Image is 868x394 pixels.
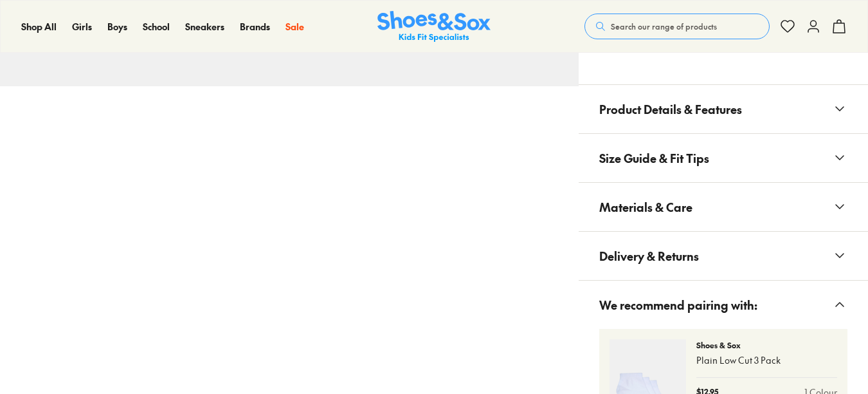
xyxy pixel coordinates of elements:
[185,20,224,33] span: Sneakers
[72,20,92,33] span: Girls
[599,56,847,69] iframe: Find in Store
[599,237,699,275] span: Delivery & Returns
[143,20,170,33] a: School
[377,11,491,42] img: SNS_Logo_Responsive.svg
[240,20,270,33] a: Brands
[579,183,868,231] button: Materials & Care
[579,134,868,182] button: Size Guide & Fit Tips
[599,286,757,324] span: We recommend pairing with:
[21,20,57,33] a: Shop All
[611,21,717,32] span: Search our range of products
[72,20,92,33] a: Girls
[584,14,770,39] button: Search our range of products
[185,20,224,33] a: Sneakers
[579,281,868,329] button: We recommend pairing with:
[579,232,868,280] button: Delivery & Returns
[696,353,837,367] p: Plain Low Cut 3 Pack
[143,20,170,33] span: School
[107,20,127,33] a: Boys
[21,20,57,33] span: Shop All
[107,20,127,33] span: Boys
[599,139,709,177] span: Size Guide & Fit Tips
[599,188,692,226] span: Materials & Care
[377,11,491,42] a: Shoes & Sox
[285,20,304,33] span: Sale
[579,85,868,133] button: Product Details & Features
[599,90,742,128] span: Product Details & Features
[285,20,304,33] a: Sale
[240,20,270,33] span: Brands
[696,339,837,351] p: Shoes & Sox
